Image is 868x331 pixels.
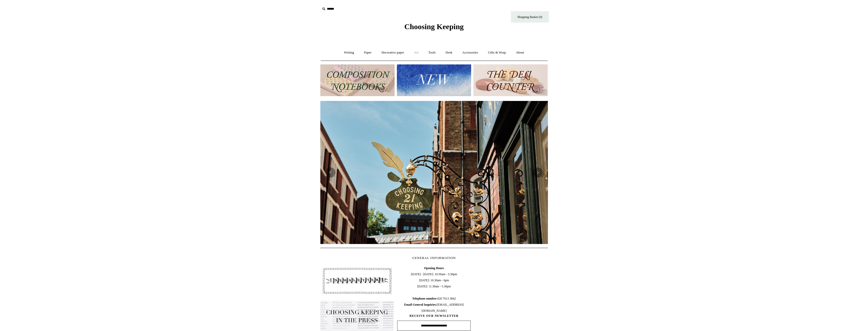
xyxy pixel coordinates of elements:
[397,314,471,318] span: RECEIVE OUR NEWSLETTER
[424,46,440,59] a: Tools
[483,46,510,59] a: Gifts & Wrap
[397,265,471,314] span: [DATE] - [DATE]: 10:30am - 5:30pm [DATE]: 10.30am - 6pm [DATE]: 11.30am - 5.30pm 020 7613 3842
[533,167,543,178] button: Next
[320,101,548,244] img: Copyright Choosing Keeping 20190711 LS Homepage 7.jpg__PID:4c49fdcc-9d5f-40e8-9753-f5038b35abb7
[410,46,423,59] a: Art
[359,46,376,59] a: Paper
[424,266,444,270] b: Opening Hours
[511,11,549,23] a: Shopping Basket (0)
[439,243,444,244] button: Page 3
[441,46,457,59] a: Desk
[424,243,429,244] button: Page 1
[404,22,464,31] span: Choosing Keeping
[511,46,529,59] a: About
[436,297,437,300] b: :
[320,265,394,297] img: pf-4db91bb9--1305-Newsletter-Button_1200x.jpg
[404,26,464,30] a: Choosing Keeping
[377,46,409,59] a: Decorative paper
[325,167,336,178] button: Previous
[412,297,438,300] b: Telephone number
[320,64,395,96] img: 202302 Composition ledgers.jpg__PID:69722ee6-fa44-49dd-a067-31375e5d54ec
[473,64,548,96] img: The Deli Counter
[339,46,359,59] a: Writing
[432,243,437,244] button: Page 2
[458,46,483,59] a: Accessories
[404,303,437,306] b: Email General Inquiries:
[412,256,456,260] span: GENERAL INFORMATION
[397,64,471,96] img: New.jpg__PID:f73bdf93-380a-4a35-bcfe-7823039498e1
[404,303,464,312] span: [EMAIL_ADDRESS][DOMAIN_NAME]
